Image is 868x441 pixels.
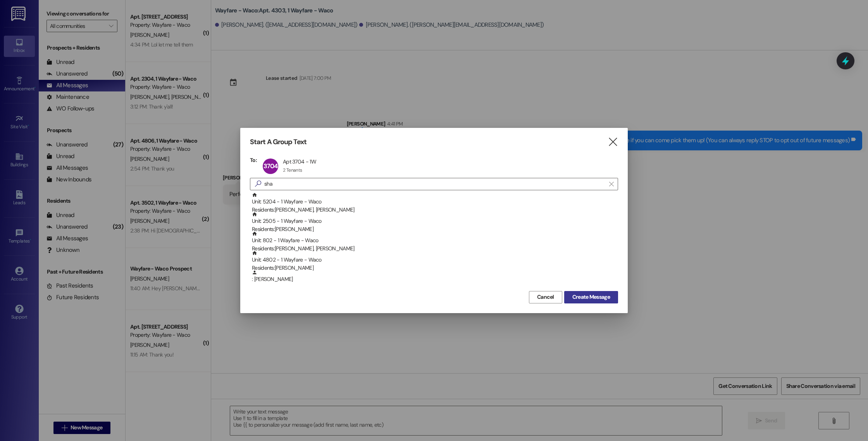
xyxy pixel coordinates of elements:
button: Create Message [564,291,618,303]
div: Unit: 2505 - 1 Wayfare - WacoResidents:[PERSON_NAME] [250,212,618,231]
h3: To: [250,157,257,164]
div: Unit: 802 - 1 Wayfare - Waco [252,231,618,253]
div: Unit: 5204 - 1 Wayfare - WacoResidents:[PERSON_NAME], [PERSON_NAME] [250,192,618,212]
div: Residents: [PERSON_NAME], [PERSON_NAME] [252,245,618,253]
input: Search for any contact or apartment [264,179,605,189]
div: Unit: 2505 - 1 Wayfare - Waco [252,212,618,234]
h3: Start A Group Text [250,138,307,146]
i:  [252,180,264,188]
div: Unit: 802 - 1 Wayfare - WacoResidents:[PERSON_NAME], [PERSON_NAME] [250,231,618,250]
i:  [608,138,618,146]
div: Apt 3704 - 1W [283,158,316,165]
i:  [609,181,613,187]
div: Residents: [PERSON_NAME] [252,225,618,233]
span: 3704 [263,162,278,170]
span: Create Message [572,293,610,301]
div: Unit: 4802 - 1 Wayfare - WacoResidents:[PERSON_NAME] [250,250,618,270]
button: Cancel [529,291,562,303]
div: : [PERSON_NAME] [252,270,618,283]
div: Unit: 4802 - 1 Wayfare - Waco [252,250,618,272]
div: Residents: [PERSON_NAME] [252,264,618,272]
div: Residents: [PERSON_NAME], [PERSON_NAME] [252,206,618,214]
div: : [PERSON_NAME] [250,270,618,289]
div: 2 Tenants [283,167,302,173]
span: Cancel [537,293,554,301]
button: Clear text [605,178,618,190]
div: Unit: 5204 - 1 Wayfare - Waco [252,192,618,214]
